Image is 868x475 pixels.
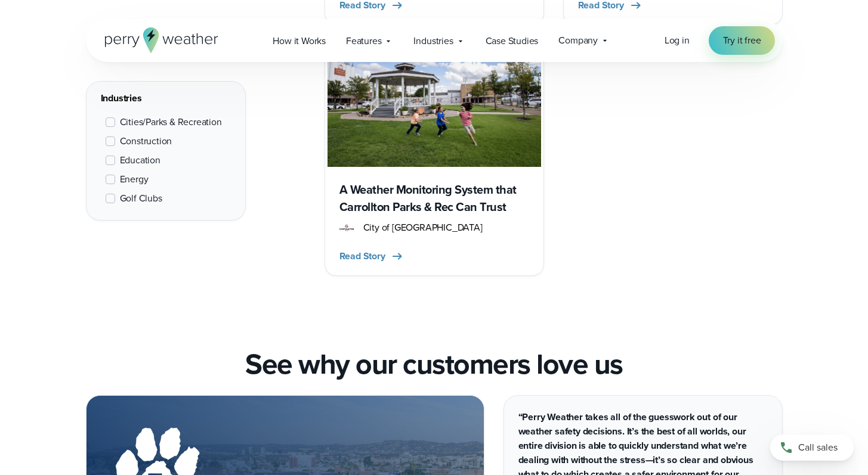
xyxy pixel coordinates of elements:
a: Log in [665,33,690,48]
button: Read Story [339,249,404,263]
span: Cities/Parks & Recreation [120,115,222,129]
span: Try it free [723,33,761,48]
span: Energy [120,172,149,187]
a: Case Studies [475,29,549,53]
span: Case Studies [486,34,539,48]
div: Industries [101,91,231,105]
a: Try it free [709,26,776,55]
span: How it Works [273,34,326,48]
a: City of Carrollton A Weather Monitoring System that Carrollton Parks & Rec Can Trust City of Carr... [325,44,544,276]
a: Call sales [770,434,854,461]
span: Industries [413,34,453,48]
span: Company [558,33,598,48]
img: City of Carrollton [328,47,541,167]
span: Read Story [339,249,385,263]
h3: A Weather Monitoring System that Carrollton Parks & Rec Can Trust [339,181,529,216]
span: City of [GEOGRAPHIC_DATA] [363,221,483,235]
h2: See why our customers love us [245,347,623,381]
span: Education [120,153,160,167]
span: Features [346,34,381,48]
img: City of Carrollton [339,221,354,235]
a: How it Works [262,29,336,53]
span: Golf Clubs [120,191,162,206]
span: Call sales [798,440,838,455]
span: Log in [665,33,690,47]
span: Construction [120,134,172,148]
